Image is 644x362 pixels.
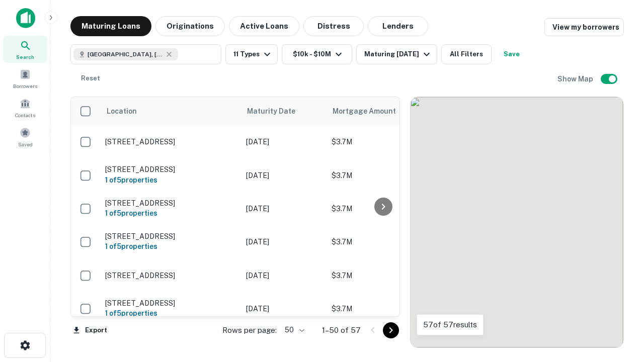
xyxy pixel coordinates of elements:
button: Go to next page [383,322,399,338]
button: Distress [303,16,364,36]
button: Reset [74,68,107,88]
p: Rows per page: [222,324,277,336]
p: 1–50 of 57 [322,324,361,336]
p: [STREET_ADDRESS] [105,199,236,208]
img: capitalize-icon.png [16,8,35,28]
button: $10k - $10M [282,44,352,64]
span: [GEOGRAPHIC_DATA], [GEOGRAPHIC_DATA] [88,50,163,59]
th: Mortgage Amount [327,97,437,125]
p: [STREET_ADDRESS] [105,299,236,308]
p: [DATE] [246,303,321,314]
p: $3.7M [332,236,432,247]
p: [DATE] [246,170,321,181]
p: 57 of 57 results [423,319,477,331]
p: [DATE] [246,203,321,214]
h6: 1 of 5 properties [105,208,236,219]
p: $3.7M [332,203,432,214]
span: Maturity Date [247,105,308,117]
th: Maturity Date [241,97,327,125]
p: $3.7M [332,136,432,147]
span: Contacts [15,111,35,119]
span: Borrowers [13,82,37,90]
p: $3.7M [332,170,432,181]
button: Lenders [368,16,428,36]
div: 50 [281,323,306,337]
a: Saved [3,123,47,150]
p: [DATE] [246,236,321,247]
a: Search [3,36,47,63]
p: [STREET_ADDRESS] [105,137,236,146]
a: Contacts [3,94,47,121]
button: Maturing Loans [70,16,151,36]
p: [STREET_ADDRESS] [105,271,236,280]
h6: 1 of 5 properties [105,241,236,252]
p: $3.7M [332,270,432,281]
button: Maturing [DATE] [356,44,437,64]
iframe: Chat Widget [594,249,644,298]
button: Active Loans [229,16,299,36]
h6: 1 of 5 properties [105,174,236,186]
span: Mortgage Amount [333,105,409,117]
p: $3.7M [332,303,432,314]
button: Save your search to get updates of matches that match your search criteria. [496,44,528,64]
p: [DATE] [246,270,321,281]
h6: Show Map [557,73,595,84]
span: Saved [18,140,33,148]
p: [DATE] [246,136,321,147]
span: Location [106,105,137,117]
a: View my borrowers [544,18,624,36]
button: Originations [155,16,225,36]
a: Borrowers [3,65,47,92]
div: 0 0 [411,97,623,347]
button: Export [70,323,110,338]
button: All Filters [441,44,492,64]
th: Location [100,97,241,125]
span: Search [16,53,34,61]
div: Maturing [DATE] [364,48,433,60]
h6: 1 of 5 properties [105,308,236,319]
button: 11 Types [225,44,278,64]
p: [STREET_ADDRESS] [105,165,236,174]
p: [STREET_ADDRESS] [105,232,236,241]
